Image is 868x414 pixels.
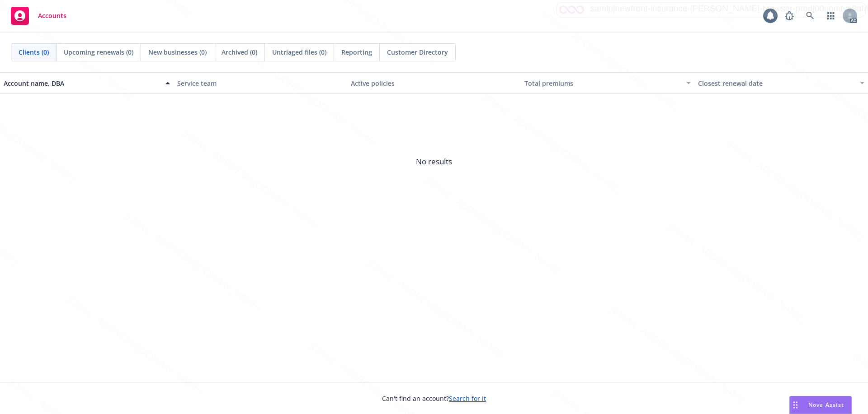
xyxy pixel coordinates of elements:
div: Service team [177,79,344,88]
button: Total premiums [521,72,694,94]
span: Can't find an account? [382,394,486,403]
div: Total premiums [524,79,681,88]
button: Active policies [347,72,521,94]
span: Clients (0) [19,47,49,57]
span: New businesses (0) [148,47,207,57]
span: Archived (0) [222,47,257,57]
span: Nova Assist [808,401,844,409]
a: Switch app [822,7,840,25]
a: Accounts [7,3,70,28]
span: Upcoming renewals (0) [64,47,133,57]
a: Search [801,7,819,25]
span: Accounts [38,12,66,19]
div: Closest renewal date [698,79,854,88]
a: Search for it [449,394,486,403]
div: Account name, DBA [4,79,160,88]
div: Active policies [351,79,517,88]
button: Nova Assist [789,396,852,414]
div: Drag to move [790,396,801,414]
span: Reporting [341,47,372,57]
button: Service team [174,72,347,94]
span: Untriaged files (0) [272,47,326,57]
a: Report a Bug [780,7,798,25]
span: Customer Directory [387,47,448,57]
button: Closest renewal date [694,72,868,94]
